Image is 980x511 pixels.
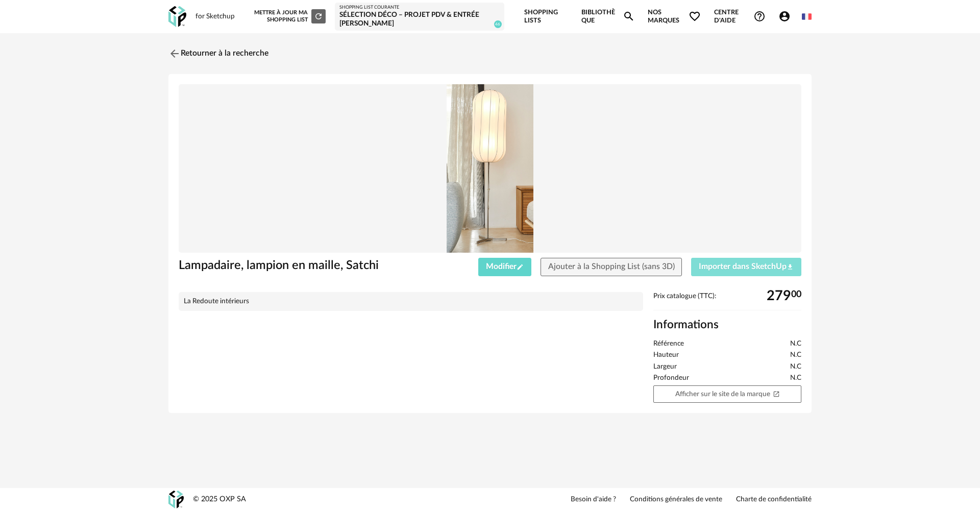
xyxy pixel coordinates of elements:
span: Open In New icon [773,390,780,397]
span: Magnify icon [623,10,635,22]
span: N.C [790,374,801,383]
span: N.C [790,362,801,372]
div: La Redoute intérieurs [184,297,638,306]
div: Mettre à jour ma Shopping List [252,9,326,23]
div: Sélection Déco – Projet PDV & entrée [PERSON_NAME] [339,11,499,29]
span: Centre d'aideHelp Circle Outline icon [714,8,766,25]
span: Download icon [787,262,794,271]
span: N.C [790,339,801,349]
a: Charte de confidentialité [736,495,812,504]
span: Ajouter à la Shopping List (sans 3D) [548,262,675,271]
button: ModifierPencil icon [478,258,531,276]
button: Ajouter à la Shopping List (sans 3D) [541,258,682,276]
span: Référence [653,339,684,349]
button: Importer dans SketchUpDownload icon [691,258,801,276]
div: Shopping List courante [339,5,499,11]
span: Hauteur [653,351,679,360]
span: N.C [790,351,801,360]
a: Shopping List courante Sélection Déco – Projet PDV & entrée [PERSON_NAME] 46 [339,5,499,29]
span: Refresh icon [314,13,323,19]
img: Product pack shot [179,84,801,253]
span: Largeur [653,362,677,372]
a: Besoin d'aide ? [571,495,616,504]
div: © 2025 OXP SA [193,495,246,504]
span: Heart Outline icon [689,10,701,22]
span: Modifier [486,262,524,271]
a: Conditions générales de vente [630,495,722,504]
img: OXP [168,491,184,508]
div: for Sketchup [195,12,235,21]
span: 279 [767,292,791,300]
a: Retourner à la recherche [168,42,268,65]
div: Prix catalogue (TTC): [653,292,801,311]
h1: Lampadaire, lampion en maille, Satchi [179,258,432,274]
div: 00 [767,292,801,300]
img: OXP [168,6,186,27]
span: Profondeur [653,374,689,383]
span: Pencil icon [517,262,524,271]
span: Help Circle Outline icon [753,10,766,22]
h2: Informations [653,318,801,332]
span: 46 [494,20,502,28]
img: fr [802,12,812,21]
span: Account Circle icon [778,10,791,22]
img: svg+xml;base64,PHN2ZyB3aWR0aD0iMjQiIGhlaWdodD0iMjQiIHZpZXdCb3g9IjAgMCAyNCAyNCIgZmlsbD0ibm9uZSIgeG... [168,47,181,60]
span: Account Circle icon [778,10,795,22]
span: Importer dans SketchUp [699,262,794,271]
a: Afficher sur le site de la marqueOpen In New icon [653,385,801,403]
